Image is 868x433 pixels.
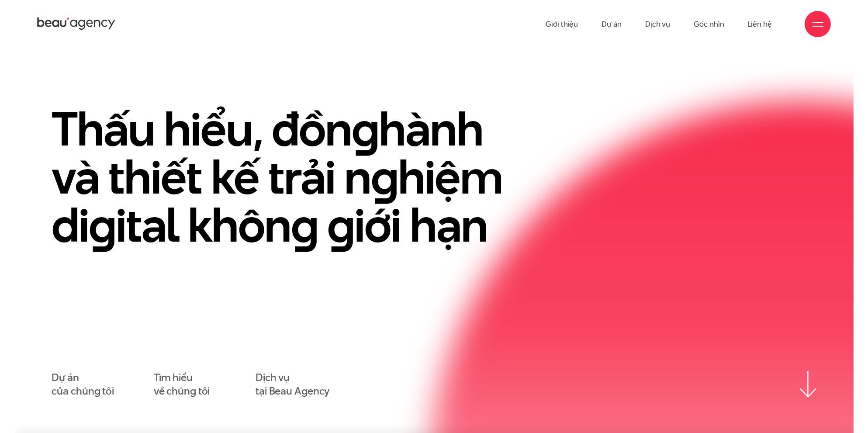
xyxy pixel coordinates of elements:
en: g [328,192,355,258]
a: Tìm hiểuvề chúng tôi [154,371,210,398]
en: g [89,192,116,258]
a: Dự áncủa chúng tôi [52,371,114,398]
en: g [371,144,398,210]
h1: Thấu hiểu, đồn hành và thiết kế trải n hiệm di ital khôn iới hạn [52,105,533,249]
en: g [352,96,379,162]
en: g [291,192,318,258]
a: Dịch vụtại Beau Agency [256,371,329,398]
